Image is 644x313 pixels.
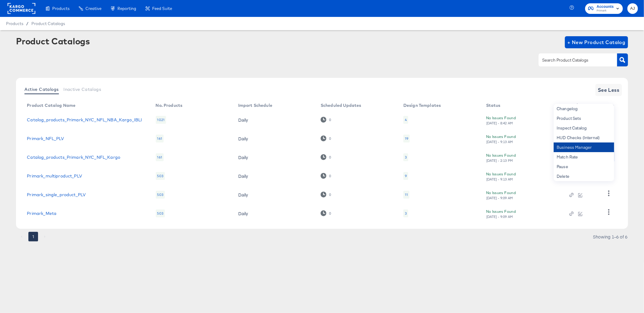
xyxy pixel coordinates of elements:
div: 503 [156,209,165,217]
a: Product Catalogs [31,21,65,26]
button: AccountsPrimark [585,3,623,14]
div: Import Schedule [238,103,272,108]
div: Showing 1–6 of 6 [593,235,628,239]
nav: pagination navigation [16,232,50,241]
div: 0 [321,173,331,179]
span: Products [6,21,23,26]
span: Primark [597,8,614,13]
span: Active Catalogs [24,87,59,92]
div: 9 [403,172,408,180]
div: Changelog [554,104,614,113]
a: Primark_Meta [27,211,56,216]
a: Primark_NFL_PLV [27,136,64,141]
div: 0 [329,155,331,159]
th: Action [565,101,599,110]
div: 4 [405,117,407,122]
span: Creative [85,6,101,11]
div: 0 [321,117,331,123]
span: + New Product Catalog [567,38,626,46]
div: 0 [329,193,331,197]
div: Product Catalog Name [27,103,75,108]
span: See Less [598,86,620,94]
div: 161 [156,135,164,142]
div: 0 [329,174,331,178]
div: Scheduled Updates [321,103,361,108]
td: Daily [233,167,316,185]
div: 4 [403,116,408,124]
div: Pause [554,162,614,171]
a: Primark_multiproduct_PLV [27,174,82,178]
div: 0 [321,154,331,160]
div: Product Catalogs [16,36,90,46]
div: 503 [156,172,165,180]
div: Inspect Catalog [554,123,614,133]
div: Product Sets [554,113,614,123]
th: More [599,101,622,110]
a: Catalog_products_Primark_NYC_NFL_Kargo [27,155,120,160]
button: See Less [595,84,622,96]
td: Daily [233,129,316,148]
div: No. Products [156,103,183,108]
div: Delete [554,171,614,181]
div: 11 [403,191,409,199]
div: 0 [329,211,331,216]
button: page 1 [28,232,38,241]
div: 19 [403,135,410,142]
div: 503 [156,191,165,199]
div: 3 [403,209,408,217]
span: / [23,21,31,26]
div: 1021 [156,116,166,124]
div: 19 [405,136,408,141]
div: 0 [321,136,331,141]
span: AJ [630,5,636,12]
th: Status [481,101,565,110]
td: Daily [233,185,316,204]
a: Primark_single_product_PLV [27,192,86,197]
td: Daily [233,110,316,129]
div: 9 [405,174,407,178]
div: Match Rate [554,152,614,162]
div: 3 [403,153,408,161]
div: Business Manager [554,142,614,152]
div: 3 [405,211,407,216]
div: 0 [329,118,331,122]
button: + New Product Catalog [565,36,628,48]
input: Search Product Catalogs [541,57,605,64]
button: AJ [627,3,638,14]
a: Catalog_products_Primark_NYC_NFL_NBA_Kargo_IBLI [27,117,142,122]
span: Inactive Catalogs [63,87,101,92]
span: Reporting [117,6,136,11]
span: Products [52,6,69,11]
span: Feed Suite [152,6,172,11]
div: 0 [321,210,331,216]
td: Daily [233,148,316,167]
div: 161 [156,153,164,161]
div: 0 [329,136,331,141]
span: Accounts [597,4,614,10]
div: 11 [405,192,408,197]
div: 3 [405,155,407,160]
td: Daily [233,204,316,223]
div: HUD Checks (Internal) [554,133,614,142]
div: 0 [321,192,331,197]
div: Design Templates [403,103,441,108]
